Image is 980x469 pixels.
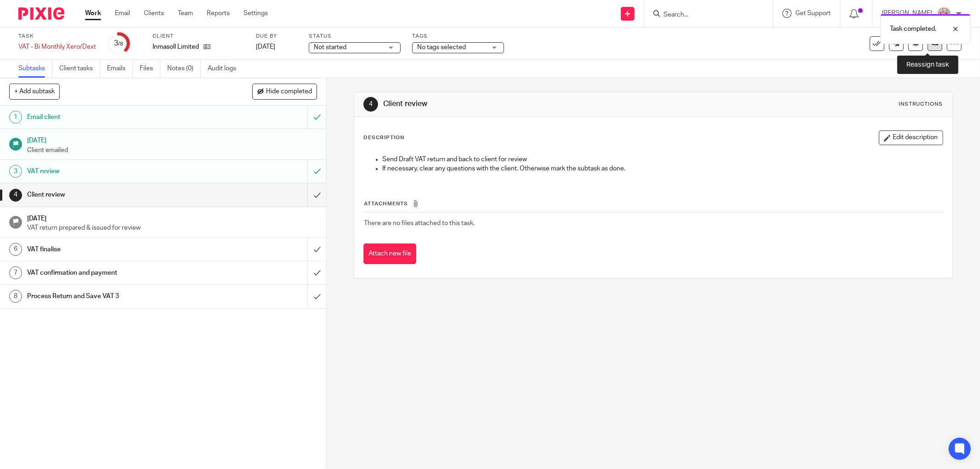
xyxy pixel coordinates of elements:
[118,41,123,46] small: /8
[115,9,130,18] a: Email
[85,9,101,18] a: Work
[363,243,416,264] button: Attach new file
[879,130,943,145] button: Edit description
[9,84,60,99] button: + Add subtask
[178,9,193,18] a: Team
[153,42,199,51] p: Inmasoll Limited
[27,266,208,280] h1: VAT confirmation and payment
[266,88,312,96] span: Hide completed
[256,33,297,40] label: Due by
[412,33,504,40] label: Tags
[9,111,22,124] div: 1
[27,289,208,303] h1: Process Return and Save VAT 3
[363,134,404,141] p: Description
[27,164,208,178] h1: VAT review
[314,44,346,51] span: Not started
[140,60,160,78] a: Files
[27,146,317,155] p: Client emailed
[364,201,408,206] span: Attachments
[383,99,673,109] h1: Client review
[59,60,100,78] a: Client tasks
[18,7,64,20] img: Pixie
[153,33,244,40] label: Client
[937,6,952,21] img: ComerfordFoley-30PS%20-%20Ger%201.jpg
[9,243,22,256] div: 6
[382,155,943,164] p: Send Draft VAT return and back to client for review
[27,223,317,232] p: VAT return prepared & issued for review
[382,164,943,173] p: If necessary, clear any questions with the client. Otherwise mark the subtask as done.
[144,9,164,18] a: Clients
[18,33,96,40] label: Task
[18,42,96,51] div: VAT - Bi Monthly Xero/Dext
[256,44,275,50] span: [DATE]
[27,188,208,202] h1: Client review
[309,33,401,40] label: Status
[9,165,22,178] div: 3
[417,44,466,51] span: No tags selected
[27,134,317,145] h1: [DATE]
[114,38,123,49] div: 3
[27,110,208,124] h1: Email client
[363,97,378,112] div: 4
[252,84,317,99] button: Hide completed
[207,9,230,18] a: Reports
[890,24,936,34] p: Task completed.
[364,220,475,226] span: There are no files attached to this task.
[9,266,22,279] div: 7
[244,9,268,18] a: Settings
[9,189,22,202] div: 4
[107,60,133,78] a: Emails
[167,60,201,78] a: Notes (0)
[9,290,22,303] div: 8
[208,60,243,78] a: Audit logs
[27,212,317,223] h1: [DATE]
[18,60,52,78] a: Subtasks
[899,101,943,108] div: Instructions
[27,243,208,256] h1: VAT finalise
